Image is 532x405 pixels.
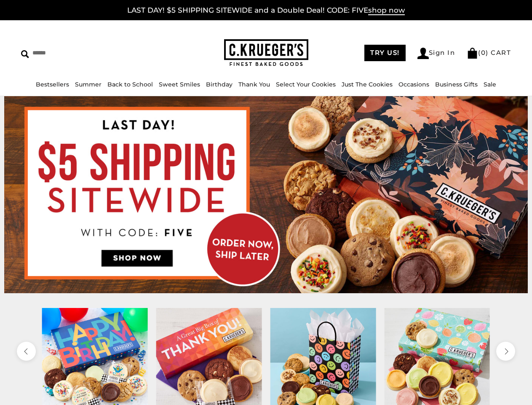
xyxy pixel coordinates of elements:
img: Search [21,50,29,58]
a: Sale [484,81,496,88]
img: C.KRUEGER'S [224,39,308,67]
input: Search [21,46,133,59]
a: Business Gifts [435,81,478,88]
a: Birthday [206,81,233,88]
img: Account [417,48,429,59]
a: Thank You [238,81,270,88]
a: LAST DAY! $5 SHIPPING SITEWIDE and a Double Deal! CODE: FIVEshop now [127,6,405,15]
img: C.Krueger's Special Offer [4,96,528,293]
button: next [496,342,515,361]
a: Select Your Cookies [276,81,336,88]
a: Back to School [107,81,153,88]
button: previous [17,342,36,361]
span: 0 [481,49,486,57]
a: TRY US! [364,45,406,61]
a: Bestsellers [36,81,69,88]
a: (0) CART [467,49,511,57]
a: Occasions [398,81,429,88]
span: shop now [368,6,405,15]
a: Summer [75,81,102,88]
a: Sweet Smiles [159,81,200,88]
a: Just The Cookies [342,81,393,88]
a: Sign In [417,48,455,59]
img: Bag [467,48,478,59]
